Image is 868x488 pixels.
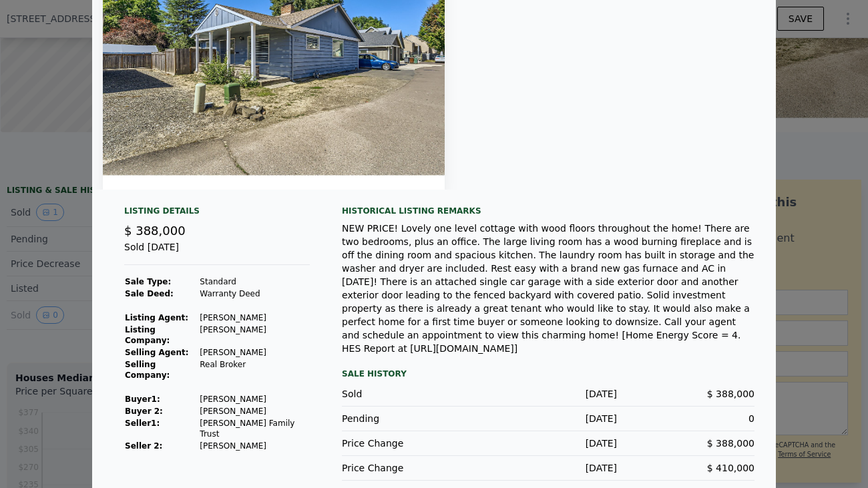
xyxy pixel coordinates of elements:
strong: Sale Deed: [125,289,174,298]
span: $ 388,000 [707,438,754,449]
td: [PERSON_NAME] [199,440,310,452]
strong: Buyer 1 : [125,395,160,404]
td: Standard [199,276,310,288]
div: [DATE] [479,437,617,450]
div: NEW PRICE! Lovely one level cottage with wood floors throughout the home! There are two bedrooms,... [342,222,754,355]
td: [PERSON_NAME] Family Trust [199,417,310,440]
span: $ 388,000 [707,389,754,399]
div: Listing Details [124,206,310,222]
td: [PERSON_NAME] [199,312,310,324]
div: Historical Listing remarks [342,206,754,216]
strong: Buyer 2: [125,407,163,416]
div: [DATE] [479,461,617,475]
div: Sold [DATE] [124,240,310,265]
div: Price Change [342,437,479,450]
div: Sold [342,387,479,401]
strong: Seller 2: [125,441,162,451]
strong: Selling Agent: [125,348,189,357]
strong: Selling Company: [125,360,170,380]
strong: Sale Type: [125,277,171,286]
td: Real Broker [199,358,310,381]
strong: Listing Agent: [125,313,188,322]
td: [PERSON_NAME] [199,324,310,346]
div: Pending [342,412,479,425]
td: [PERSON_NAME] [199,346,310,358]
td: [PERSON_NAME] [199,405,310,417]
td: [PERSON_NAME] [199,393,310,405]
strong: Seller 1 : [125,419,160,428]
span: $ 410,000 [707,463,754,473]
div: Sale History [342,366,754,382]
div: [DATE] [479,412,617,425]
div: Price Change [342,461,479,475]
div: [DATE] [479,387,617,401]
strong: Listing Company: [125,325,170,345]
span: $ 388,000 [124,224,186,238]
div: 0 [617,412,754,425]
td: Warranty Deed [199,288,310,300]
